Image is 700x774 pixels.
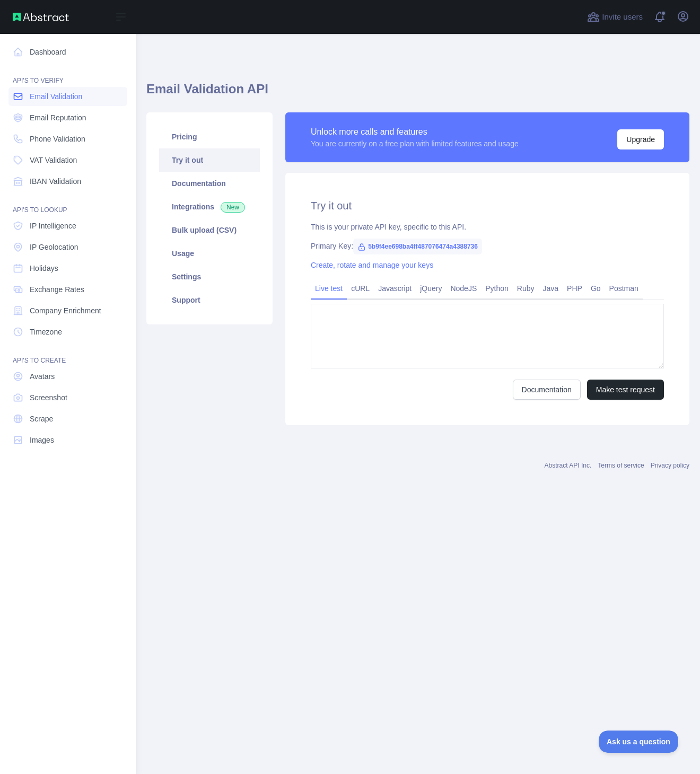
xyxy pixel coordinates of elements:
a: Company Enrichment [8,301,127,320]
a: Email Reputation [8,108,127,127]
a: Phone Validation [8,129,127,148]
a: Postman [605,280,643,297]
div: This is your private API key, specific to this API. [311,222,664,232]
a: Email Validation [8,87,127,106]
span: Timezone [30,327,62,337]
a: Terms of service [598,462,644,469]
span: Company Enrichment [30,305,101,316]
a: Exchange Rates [8,280,127,299]
div: You are currently on a free plan with limited features and usage [311,138,519,149]
span: Images [30,435,54,445]
a: VAT Validation [8,151,127,170]
a: NodeJS [446,280,481,297]
span: IP Geolocation [30,242,78,252]
a: Settings [159,265,260,288]
a: Live test [311,280,347,297]
a: Avatars [8,367,127,386]
iframe: Toggle Customer Support [599,731,679,753]
a: Integrations New [159,195,260,218]
span: VAT Validation [30,155,77,165]
h2: Try it out [311,198,664,213]
a: Screenshot [8,388,127,407]
a: Javascript [374,280,416,297]
div: API'S TO VERIFY [8,64,127,85]
button: Invite users [585,8,645,25]
div: API'S TO CREATE [8,344,127,365]
a: Timezone [8,322,127,341]
button: Make test request [587,380,664,400]
a: cURL [347,280,374,297]
a: Python [481,280,513,297]
span: 5b9f4ee698ba4ff487076474a4388736 [353,239,482,254]
a: Bulk upload (CSV) [159,218,260,242]
a: Ruby [513,280,539,297]
div: Primary Key: [311,241,664,251]
span: New [221,202,245,213]
img: Abstract API [13,13,69,21]
span: Scrape [30,414,53,424]
span: Phone Validation [30,134,85,144]
a: Documentation [159,172,260,195]
span: Exchange Rates [30,284,84,295]
span: IBAN Validation [30,176,81,187]
div: API'S TO LOOKUP [8,193,127,214]
a: jQuery [416,280,446,297]
a: Usage [159,242,260,265]
a: PHP [563,280,587,297]
h1: Email Validation API [146,81,689,106]
span: Invite users [602,11,643,23]
span: Email Validation [30,91,82,102]
a: Scrape [8,409,127,428]
a: Java [539,280,563,297]
a: Privacy policy [651,462,689,469]
a: Go [587,280,605,297]
a: Pricing [159,125,260,148]
a: IP Intelligence [8,216,127,235]
span: Avatars [30,371,55,382]
a: IBAN Validation [8,172,127,191]
a: Holidays [8,259,127,278]
span: IP Intelligence [30,221,76,231]
button: Upgrade [617,129,664,149]
a: Documentation [513,380,581,400]
a: Abstract API Inc. [545,462,592,469]
a: Support [159,288,260,312]
span: Holidays [30,263,58,274]
a: Try it out [159,148,260,172]
span: Email Reputation [30,112,86,123]
a: IP Geolocation [8,238,127,257]
div: Unlock more calls and features [311,126,519,138]
span: Screenshot [30,392,67,403]
a: Images [8,430,127,450]
a: Dashboard [8,42,127,61]
a: Create, rotate and manage your keys [311,261,433,269]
